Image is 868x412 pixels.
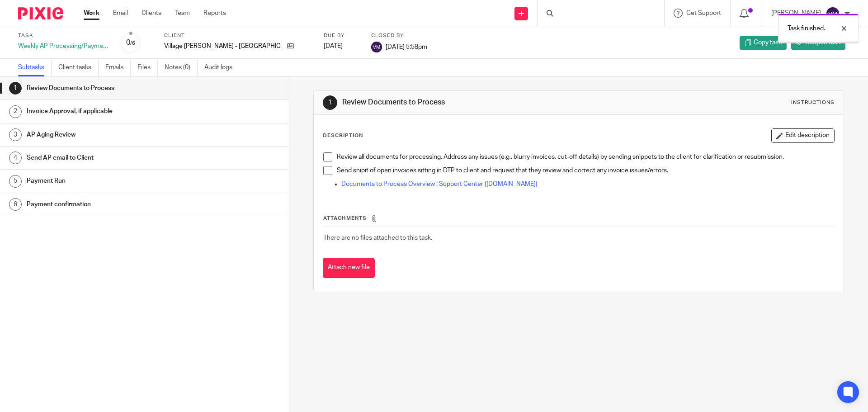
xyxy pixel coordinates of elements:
a: Team [175,9,190,18]
div: Instructions [791,99,835,106]
a: Email [113,9,128,18]
span: Attachments [323,216,367,221]
div: 0 [126,38,135,48]
a: Notes (0) [165,59,198,76]
h1: Review Documents to Process [27,81,196,95]
label: Closed by [371,32,427,39]
img: Pixie [18,7,63,19]
div: 5 [9,175,22,188]
div: 3 [9,128,22,141]
a: Clients [142,9,161,18]
label: Task [18,32,108,39]
img: svg%3E [371,42,382,52]
div: 2 [9,105,22,118]
div: [DATE] [324,42,360,51]
span: There are no files attached to this task. [323,235,432,241]
label: Due by [324,32,360,39]
p: Description [323,132,363,139]
div: 1 [323,95,337,110]
div: 4 [9,152,22,164]
h1: Send AP email to Client [27,151,196,165]
a: Reports [203,9,226,18]
p: Review all documents for processing. Address any issues (e.g., blurry invoices, cut-off details) ... [337,152,834,161]
h1: AP Aging Review [27,128,196,142]
small: /6 [130,41,135,46]
a: Documents to Process Overview : Support Center ([DOMAIN_NAME]) [341,181,538,187]
h1: Invoice Approval, if applicable [27,104,196,118]
a: Emails [105,59,131,76]
img: svg%3E [826,6,840,21]
button: Edit description [771,128,835,143]
a: Work [84,9,99,18]
div: Weekly AP Processing/Payment [18,42,108,51]
div: 6 [9,198,22,211]
a: Client tasks [58,59,99,76]
button: Attach new file [323,258,375,278]
h1: Review Documents to Process [342,98,598,107]
div: 1 [9,82,22,95]
p: Task finished. [788,24,825,33]
p: Send snipit of open invoices sitting in DTP to client and request that they review and correct an... [337,166,834,175]
a: Files [137,59,158,76]
h1: Payment confirmation [27,198,196,211]
span: [DATE] 5:58pm [386,43,427,50]
a: Subtasks [18,59,52,76]
a: Audit logs [204,59,239,76]
h1: Payment Run [27,174,196,188]
label: Client [164,32,312,39]
p: Village [PERSON_NAME] - [GEOGRAPHIC_DATA] [164,42,283,51]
